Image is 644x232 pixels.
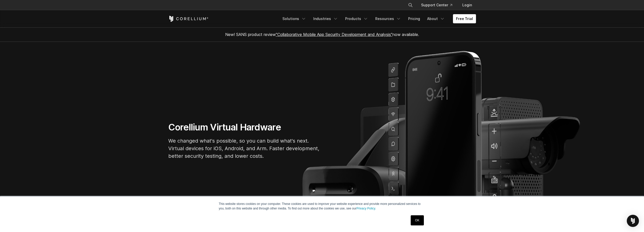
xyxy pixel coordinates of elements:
a: Pricing [405,14,423,23]
div: Open Intercom Messenger [627,215,639,227]
h1: Corellium Virtual Hardware [168,122,320,133]
a: Free Trial [453,14,476,23]
a: Support Center [417,1,456,10]
a: "Collaborative Mobile App Security Development and Analysis" [276,32,392,37]
a: Resources [372,14,404,23]
a: Corellium Home [168,16,209,22]
div: Navigation Menu [279,14,476,23]
span: New! SANS product review now available. [225,32,419,37]
a: Login [458,1,476,10]
button: Search [406,1,415,10]
div: Navigation Menu [402,1,476,10]
a: Industries [310,14,341,23]
a: OK [411,215,424,225]
a: Privacy Policy. [357,207,376,210]
a: Solutions [279,14,309,23]
p: This website stores cookies on your computer. These cookies are used to improve your website expe... [219,202,425,211]
a: Products [342,14,371,23]
p: We changed what's possible, so you can build what's next. Virtual devices for iOS, Android, and A... [168,137,320,160]
a: About [424,14,448,23]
